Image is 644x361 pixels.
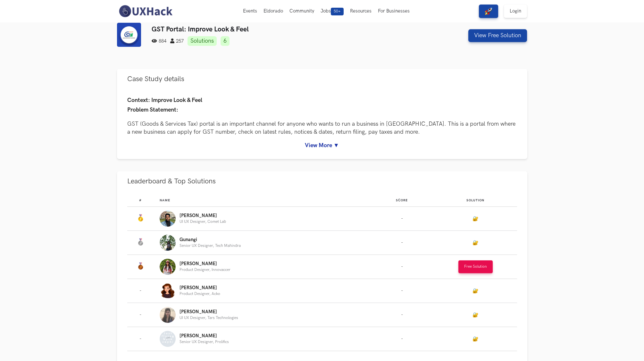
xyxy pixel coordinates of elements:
[331,8,344,15] span: 50+
[180,213,226,218] p: [PERSON_NAME]
[468,29,527,42] button: View Free Solution
[370,303,434,327] td: -
[504,4,527,18] a: Login
[127,177,216,186] span: Leaderboard & Top Solutions
[139,198,142,202] span: #
[396,198,408,202] span: Score
[466,198,484,202] span: Solution
[127,193,517,351] table: Leaderboard
[473,288,478,294] a: 🔐
[117,23,141,47] img: GST Portal logo
[473,336,478,342] a: 🔐
[180,333,229,339] p: [PERSON_NAME]
[160,307,176,323] img: Profile photo
[485,7,492,15] img: rocket
[127,303,160,327] td: -
[127,327,160,351] td: -
[152,38,166,44] span: 884
[127,120,517,136] p: GST (Goods & Services Tax) portal is an important channel for anyone who wants to run a business ...
[160,331,176,347] img: Profile photo
[180,268,230,272] p: Product Designer, Innovaccer
[160,198,170,202] span: Name
[473,240,478,246] a: 🔐
[160,235,176,251] img: Profile photo
[188,36,217,46] a: Solutions
[180,244,241,248] p: Senior UX Designer, Tech Mahindra
[127,279,160,303] td: -
[180,309,238,315] p: [PERSON_NAME]
[370,255,434,279] td: -
[137,214,144,222] img: Gold Medal
[127,106,178,113] span: Problem Statement:
[458,260,493,273] button: Free Solution
[117,89,527,159] div: Case Study details
[137,238,144,246] img: Silver Medal
[221,36,230,46] a: 6
[127,75,184,83] span: Case Study details
[117,171,527,191] button: Leaderboard & Top Solutions
[152,25,423,33] h3: GST Portal: Improve Look & Feel
[370,327,434,351] td: -
[170,38,184,44] span: 257
[370,231,434,255] td: -
[180,340,229,344] p: Senior UX Designer, Prolifics
[160,283,176,299] img: Profile photo
[180,292,220,296] p: Product Designer, Acko
[160,211,176,227] img: Profile photo
[137,262,144,270] img: Bronze Medal
[180,261,230,266] p: [PERSON_NAME]
[180,316,238,320] p: UI UX Designer, Tars Technologies
[160,259,176,275] img: Profile photo
[473,312,478,318] a: 🔐
[180,237,241,242] p: Gunangi
[127,142,517,149] a: View More ▼
[127,97,517,104] h4: Context: Improve Look & Feel
[117,69,527,89] button: Case Study details
[180,285,220,290] p: [PERSON_NAME]
[370,207,434,231] td: -
[473,216,478,222] a: 🔐
[180,220,226,224] p: UI UX Designer, Comet Lab
[370,279,434,303] td: -
[117,4,174,18] img: UXHack-logo.png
